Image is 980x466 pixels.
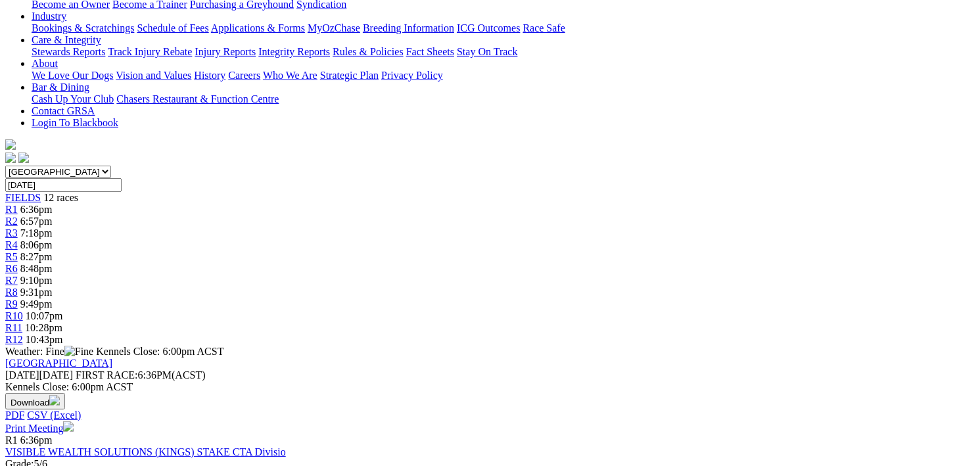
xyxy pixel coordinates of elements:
a: ICG Outcomes [457,22,520,34]
a: Stewards Reports [32,46,105,57]
span: [DATE] [5,369,73,381]
a: Cash Up Your Club [32,93,114,105]
a: R5 [5,251,18,262]
a: MyOzChase [308,22,360,34]
a: R9 [5,298,18,310]
span: 6:36PM(ACST) [76,369,206,381]
span: 8:48pm [20,263,53,274]
span: 10:07pm [26,310,63,321]
a: R12 [5,334,23,345]
span: 12 races [43,192,78,203]
a: Care & Integrity [32,34,101,45]
span: R1 [5,434,18,446]
a: Integrity Reports [258,46,330,57]
a: Breeding Information [363,22,454,34]
a: Applications & Forms [211,22,305,34]
a: History [194,70,225,81]
span: 6:57pm [20,216,53,227]
img: Fine [64,346,93,358]
span: 9:10pm [20,275,53,286]
a: Careers [228,70,260,81]
a: R1 [5,204,18,215]
a: Industry [32,11,66,22]
span: 8:27pm [20,251,53,262]
a: Bookings & Scratchings [32,22,134,34]
a: R4 [5,239,18,250]
a: PDF [5,409,24,421]
a: R3 [5,227,18,239]
a: Schedule of Fees [137,22,208,34]
span: [DATE] [5,369,39,381]
a: Who We Are [263,70,317,81]
span: Kennels Close: 6:00pm ACST [96,346,223,357]
a: Injury Reports [195,46,256,57]
img: printer.svg [63,421,74,432]
button: Download [5,393,65,409]
a: Rules & Policies [333,46,404,57]
input: Select date [5,178,122,192]
a: Stay On Track [457,46,517,57]
a: We Love Our Dogs [32,70,113,81]
img: download.svg [49,395,60,406]
div: About [32,70,975,82]
span: 8:06pm [20,239,53,250]
img: logo-grsa-white.png [5,139,16,150]
span: 6:36pm [20,434,53,446]
span: 9:49pm [20,298,53,310]
a: Privacy Policy [381,70,443,81]
span: 9:31pm [20,287,53,298]
a: Chasers Restaurant & Function Centre [116,93,279,105]
span: FIRST RACE: [76,369,137,381]
a: R11 [5,322,22,333]
a: About [32,58,58,69]
a: Fact Sheets [406,46,454,57]
div: Bar & Dining [32,93,975,105]
a: CSV (Excel) [27,409,81,421]
div: Care & Integrity [32,46,975,58]
span: 10:28pm [25,322,62,333]
div: Industry [32,22,975,34]
a: R2 [5,216,18,227]
a: [GEOGRAPHIC_DATA] [5,358,112,369]
span: 6:36pm [20,204,53,215]
a: FIELDS [5,192,41,203]
a: Contact GRSA [32,105,95,116]
a: Vision and Values [116,70,191,81]
a: R6 [5,263,18,274]
a: Bar & Dining [32,82,89,93]
a: Track Injury Rebate [108,46,192,57]
img: facebook.svg [5,152,16,163]
a: R7 [5,275,18,286]
img: twitter.svg [18,152,29,163]
span: Weather: Fine [5,346,96,357]
a: Print Meeting [5,423,74,434]
span: 10:43pm [26,334,63,345]
a: Strategic Plan [320,70,379,81]
a: VISIBLE WEALTH SOLUTIONS (KINGS) STAKE CTA Divisio [5,446,286,457]
a: Login To Blackbook [32,117,118,128]
div: Kennels Close: 6:00pm ACST [5,381,975,393]
a: R10 [5,310,23,321]
div: Download [5,409,975,421]
a: R8 [5,287,18,298]
span: 7:18pm [20,227,53,239]
a: Race Safe [523,22,565,34]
